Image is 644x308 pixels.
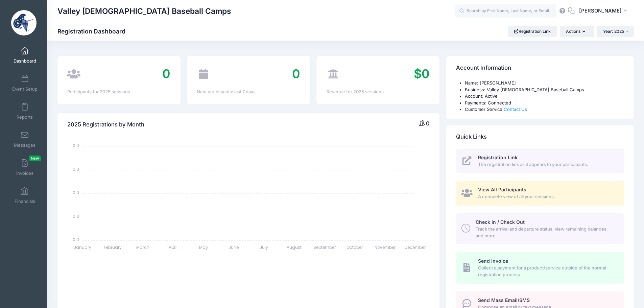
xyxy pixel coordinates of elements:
[287,244,302,250] tspan: August
[478,265,616,278] span: Collect a payment for a product/service outside of the normal registration process
[456,213,624,244] a: Check In / Check Out Track the arrival and departure status, view remaining balances, and more.
[478,258,508,264] span: Send Invoice
[478,161,616,168] span: The registration link as it appears to your participants.
[414,66,430,81] span: $0
[104,244,122,250] tspan: February
[347,244,363,250] tspan: October
[478,155,518,160] span: Registration Link
[12,86,38,92] span: Event Setup
[478,297,530,303] span: Send Mass Email/SMS
[57,28,131,35] h1: Registration Dashboard
[14,58,36,64] span: Dashboard
[478,193,616,200] span: A complete view of all your sessions.
[73,143,79,148] tspan: 0.0
[476,219,525,225] span: Check In / Check Out
[465,100,624,106] li: Payments: Connected
[327,89,430,95] div: Revenue for 2025 sessions
[67,89,170,95] div: Participants for 2025 sessions
[456,58,511,78] h4: Account Information
[73,213,79,219] tspan: 0.0
[229,244,239,250] tspan: June
[15,198,35,204] span: Financials
[465,80,624,87] li: Name: [PERSON_NAME]
[455,4,556,18] input: Search by First Name, Last Name, or Email...
[73,166,79,172] tspan: 0.0
[199,244,208,250] tspan: May
[17,114,33,120] span: Reports
[9,71,41,95] a: Event Setup
[9,184,41,207] a: Financials
[29,156,41,161] span: New
[456,252,624,283] a: Send Invoice Collect a payment for a product/service outside of the normal registration process
[57,3,231,19] h1: Valley [DEMOGRAPHIC_DATA] Baseball Camps
[260,244,268,250] tspan: July
[597,26,634,37] button: Year: 2025
[405,244,426,250] tspan: December
[73,237,79,242] tspan: 0.0
[508,26,557,37] a: Registration Link
[313,244,336,250] tspan: September
[465,106,624,113] li: Customer Service:
[292,66,300,81] span: 0
[9,156,41,179] a: InvoicesNew
[575,3,634,19] button: [PERSON_NAME]
[560,26,594,37] button: Actions
[476,226,616,239] span: Track the arrival and departure status, view remaining balances, and more.
[456,127,487,146] h4: Quick Links
[426,120,430,127] span: 0
[73,190,79,195] tspan: 0.0
[9,127,41,151] a: Messages
[137,244,150,250] tspan: March
[504,106,527,112] a: Contact Us
[197,89,300,95] div: New participants: last 7 days
[579,7,622,15] span: [PERSON_NAME]
[9,43,41,67] a: Dashboard
[11,10,37,35] img: Valley Christian Baseball Camps
[456,181,624,206] a: View All Participants A complete view of all your sessions.
[465,93,624,100] li: Account: Active
[14,142,35,148] span: Messages
[456,149,624,173] a: Registration Link The registration link as it appears to your participants.
[162,66,170,81] span: 0
[478,187,526,192] span: View All Participants
[169,244,178,250] tspan: April
[603,29,624,34] span: Year: 2025
[9,99,41,123] a: Reports
[16,170,33,176] span: Invoices
[74,244,91,250] tspan: January
[67,115,144,134] h4: 2025 Registrations by Month
[465,87,624,93] li: Business: Valley [DEMOGRAPHIC_DATA] Baseball Camps
[375,244,396,250] tspan: November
